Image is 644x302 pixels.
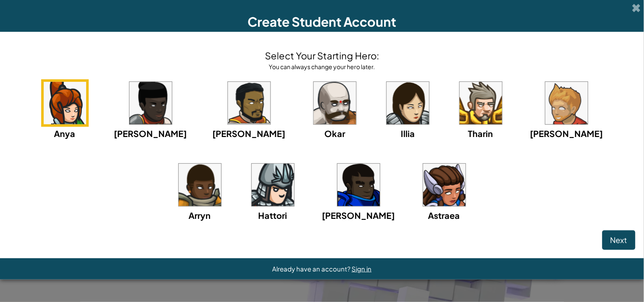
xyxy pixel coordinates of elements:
span: Create Student Account [248,14,397,30]
h4: Select Your Starting Hero: [265,49,379,62]
img: portrait.png [314,82,356,124]
span: Okar [324,128,345,139]
span: [PERSON_NAME] [213,128,286,139]
span: Illia [401,128,415,139]
span: [PERSON_NAME] [114,128,187,139]
span: [PERSON_NAME] [530,128,603,139]
span: Astraea [428,210,460,221]
img: portrait.png [179,164,221,206]
img: portrait.png [387,82,429,124]
img: portrait.png [460,82,502,124]
img: portrait.png [228,82,270,124]
img: portrait.png [44,82,86,124]
span: Already have an account? [273,265,352,273]
span: Anya [54,128,76,139]
span: Arryn [189,210,211,221]
img: portrait.png [252,164,294,206]
button: Next [602,230,636,250]
span: [PERSON_NAME] [322,210,395,221]
img: portrait.png [546,82,588,124]
span: Hattori [259,210,287,221]
img: portrait.png [423,164,466,206]
span: Tharin [468,128,493,139]
a: Sign in [352,265,372,273]
img: portrait.png [337,164,380,206]
img: portrait.png [129,82,172,124]
div: You can always change your hero later. [265,62,379,71]
span: Next [610,235,627,245]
